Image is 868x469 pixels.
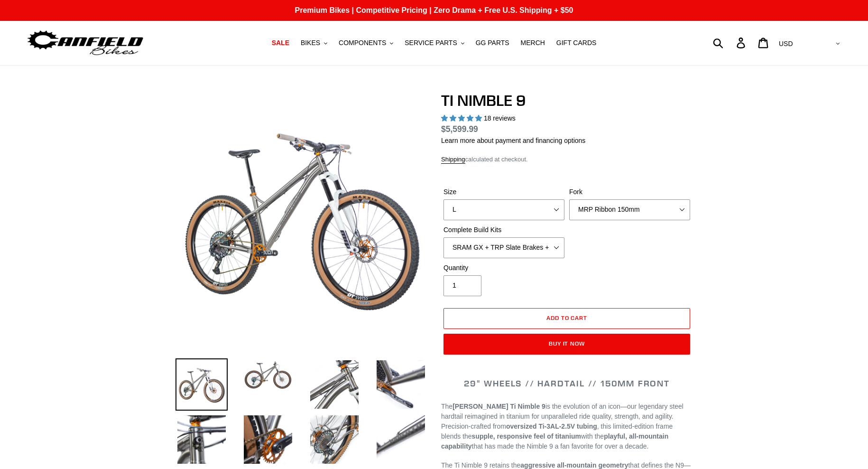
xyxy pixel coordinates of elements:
[441,114,484,122] span: 4.89 stars
[484,114,516,122] span: 18 reviews
[441,124,478,134] span: $5,599.99
[476,39,509,47] span: GG PARTS
[272,39,289,47] span: SALE
[443,225,564,235] label: Complete Build Kits
[334,37,398,49] button: COMPONENTS
[301,39,320,47] span: BIKES
[242,413,294,466] img: Load image into Gallery viewer, TI NIMBLE 9
[552,37,601,49] a: GIFT CARDS
[375,413,427,466] img: Load image into Gallery viewer, TI NIMBLE 9
[242,358,294,392] img: Load image into Gallery viewer, TI NIMBLE 9
[441,137,585,144] a: Learn more about payment and financing options
[556,39,597,47] span: GIFT CARDS
[472,432,581,440] strong: supple, responsive feel of titanium
[26,28,145,58] img: Canfield Bikes
[296,37,332,49] button: BIKES
[464,378,670,389] span: 29" WHEELS // HARDTAIL // 150MM FRONT
[443,263,564,273] label: Quantity
[175,413,228,466] img: Load image into Gallery viewer, TI NIMBLE 9
[375,358,427,411] img: Load image into Gallery viewer, TI NIMBLE 9
[443,308,690,329] button: Add to cart
[452,403,545,410] strong: [PERSON_NAME] Ti Nimble 9
[400,37,469,49] button: SERVICE PARTS
[267,37,294,49] a: SALE
[405,39,457,47] span: SERVICE PARTS
[339,39,386,47] span: COMPONENTS
[546,314,588,321] span: Add to cart
[441,155,693,164] div: calculated at checkout.
[443,187,564,197] label: Size
[308,413,360,466] img: Load image into Gallery viewer, TI NIMBLE 9
[521,39,545,47] span: MERCH
[441,92,693,110] h1: TI NIMBLE 9
[718,32,742,53] input: Search
[441,156,465,164] a: Shipping
[175,358,228,411] img: Load image into Gallery viewer, TI NIMBLE 9
[308,358,360,411] img: Load image into Gallery viewer, TI NIMBLE 9
[506,422,597,430] strong: oversized Ti-3AL-2.5V tubing
[443,334,690,355] button: Buy it now
[569,187,690,197] label: Fork
[520,461,628,469] strong: aggressive all-mountain geometry
[441,402,693,451] p: The is the evolution of an icon—our legendary steel hardtail reimagined in titanium for unparalle...
[471,37,514,49] a: GG PARTS
[516,37,550,49] a: MERCH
